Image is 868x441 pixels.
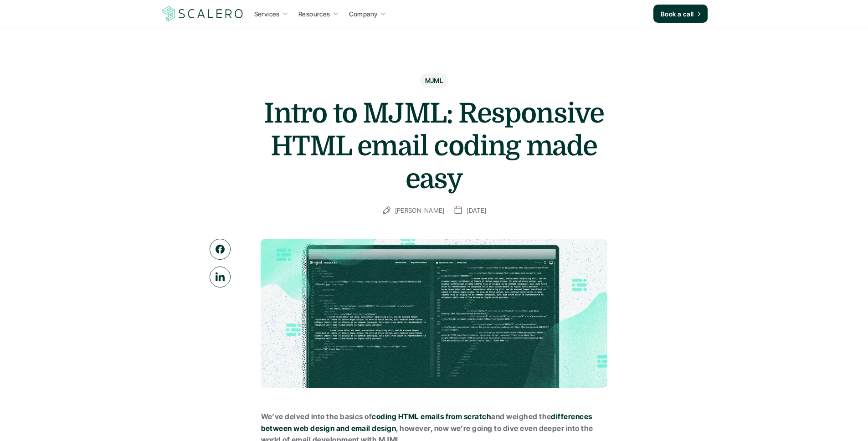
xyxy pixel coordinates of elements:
[161,5,245,22] img: Scalero company logotype
[425,76,443,85] p: MJML
[661,9,694,19] p: Book a call
[298,9,330,19] p: Resources
[491,412,551,421] strong: and weighed the
[372,412,491,421] a: coding HTML emails from scratch
[395,205,445,216] p: [PERSON_NAME]
[349,9,378,19] p: Company
[261,412,372,421] strong: We’ve delved into the basics of
[254,9,280,19] p: Services
[467,205,486,216] p: [DATE]
[261,412,594,433] a: differences between web design and email design
[653,5,708,23] a: Book a call
[252,97,616,195] h1: Intro to MJML: Responsive HTML email coding made easy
